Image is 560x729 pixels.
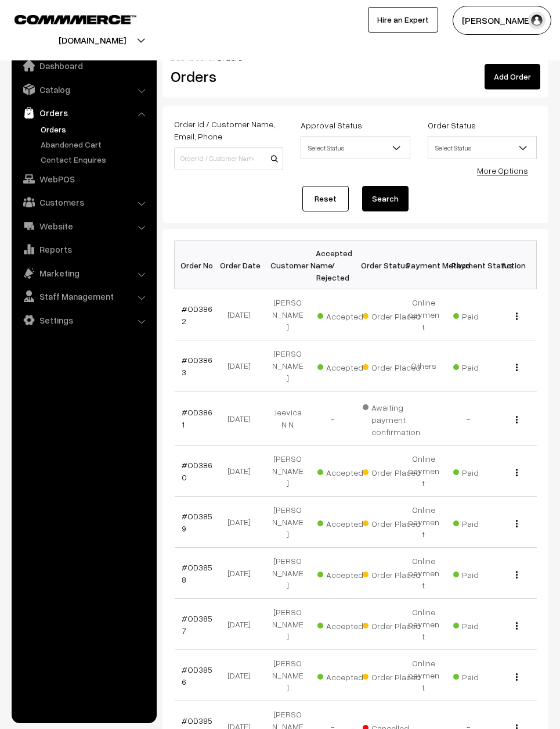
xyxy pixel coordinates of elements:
img: Menu [516,673,518,681]
th: Action [492,241,537,289]
th: Order Status [356,241,401,289]
img: Menu [516,313,518,320]
a: Catalog [15,79,153,100]
span: Paid [453,617,511,632]
span: Order Placed [363,617,421,632]
span: Paid [453,515,511,530]
td: [DATE] [220,599,265,650]
a: Marketing [15,263,153,283]
span: Order Placed [363,307,421,322]
label: Order Id / Customer Name, Email, Phone [174,118,283,142]
td: - [446,392,492,446]
td: Online payment [401,497,446,548]
img: Menu [516,364,518,371]
a: #OD3863 [182,355,212,377]
td: [DATE] [220,497,265,548]
td: Online payment [401,650,446,701]
span: Awaiting payment confirmation [363,398,421,438]
img: Menu [516,416,518,423]
a: #OD3860 [182,460,212,482]
span: Accepted [317,515,375,530]
span: Accepted [317,307,375,322]
img: COMMMERCE [15,15,136,24]
th: Order Date [220,241,265,289]
a: Add Order [485,64,540,89]
a: Hire an Expert [368,7,438,33]
td: [DATE] [220,289,265,340]
span: Paid [453,358,511,374]
span: Select Status [428,136,537,159]
td: [PERSON_NAME] [265,599,310,650]
td: [PERSON_NAME] [265,289,310,340]
a: #OD3862 [182,304,212,326]
span: Order Placed [363,668,421,683]
img: user [528,12,545,29]
td: Others [401,340,446,392]
td: [DATE] [220,392,265,446]
span: Accepted [317,566,375,581]
td: [DATE] [220,650,265,701]
span: Select Status [428,138,536,158]
a: #OD3858 [182,562,212,584]
td: [PERSON_NAME] [265,340,310,392]
a: Settings [15,310,153,331]
a: #OD3859 [182,511,212,533]
h2: Orders [171,67,282,85]
a: Website [15,216,153,236]
td: Online payment [401,599,446,650]
a: COMMMERCE [15,12,116,26]
td: [PERSON_NAME] [265,446,310,497]
td: - [310,392,356,446]
span: Order Placed [363,515,421,530]
a: Orders [15,102,153,123]
span: Paid [453,307,511,322]
th: Order No [175,241,220,289]
th: Payment Status [446,241,492,289]
label: Order Status [428,119,476,131]
button: [DOMAIN_NAME] [18,26,167,55]
td: Online payment [401,446,446,497]
a: Orders [38,123,153,135]
th: Payment Method [401,241,446,289]
th: Customer Name [265,241,310,289]
a: Staff Management [15,286,153,307]
img: Menu [516,469,518,476]
button: Search [362,186,409,211]
td: [PERSON_NAME] [265,548,310,599]
td: Jeevica N N [265,392,310,446]
a: Customers [15,192,153,213]
a: WebPOS [15,168,153,189]
span: Order Placed [363,464,421,479]
span: Order Placed [363,566,421,581]
a: Contact Enquires [38,153,153,166]
td: [DATE] [220,340,265,392]
a: #OD3856 [182,665,212,687]
span: Order Placed [363,358,421,374]
span: Paid [453,668,511,683]
img: Menu [516,622,518,630]
span: Accepted [317,464,375,479]
a: Reset [302,186,349,211]
td: [DATE] [220,548,265,599]
td: Online payment [401,289,446,340]
span: Paid [453,566,511,581]
img: Menu [516,520,518,527]
td: [PERSON_NAME] [265,497,310,548]
td: [PERSON_NAME] [265,650,310,701]
td: [DATE] [220,446,265,497]
input: Order Id / Customer Name / Customer Email / Customer Phone [174,147,283,170]
span: Accepted [317,668,375,683]
td: Online payment [401,548,446,599]
button: [PERSON_NAME] [453,6,551,35]
img: Menu [516,571,518,579]
label: Approval Status [301,119,362,131]
th: Accepted / Rejected [310,241,356,289]
span: Select Status [301,138,409,158]
span: Accepted [317,358,375,374]
a: More Options [477,166,528,175]
span: Paid [453,464,511,479]
span: Accepted [317,617,375,632]
a: #OD3857 [182,613,212,635]
a: Reports [15,239,153,260]
a: Abandoned Cart [38,138,153,150]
